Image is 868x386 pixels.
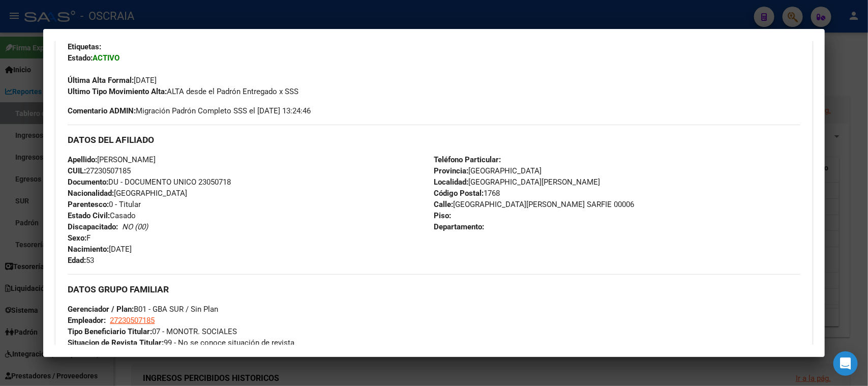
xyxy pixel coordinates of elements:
[434,189,484,198] strong: Código Postal:
[68,42,101,51] strong: Etiquetas:
[68,233,91,243] span: F
[68,211,110,220] strong: Estado Civil:
[434,166,542,175] span: [GEOGRAPHIC_DATA]
[68,177,108,187] strong: Documento:
[122,222,148,231] i: NO (00)
[68,327,152,336] strong: Tipo Beneficiario Titular:
[68,105,311,116] span: Migración Padrón Completo SSS el [DATE] 13:24:46
[68,327,237,336] span: 07 - MONOTR. SOCIALES
[68,76,157,85] span: [DATE]
[434,211,451,220] strong: Piso:
[68,211,136,220] span: Casado
[833,351,858,376] div: Open Intercom Messenger
[434,155,501,164] strong: Teléfono Particular:
[68,87,167,96] strong: Ultimo Tipo Movimiento Alta:
[68,284,800,295] h3: DATOS GRUPO FAMILIAR
[434,200,634,209] span: [GEOGRAPHIC_DATA][PERSON_NAME] SARFIE 00006
[68,134,800,145] h3: DATOS DEL AFILIADO
[68,189,187,198] span: [GEOGRAPHIC_DATA]
[68,305,134,314] strong: Gerenciador / Plan:
[68,305,218,314] span: B01 - GBA SUR / Sin Plan
[68,76,134,85] strong: Última Alta Formal:
[68,200,109,209] strong: Parentesco:
[434,166,468,175] strong: Provincia:
[110,316,155,325] span: 27230507185
[68,106,136,115] strong: Comentario ADMIN:
[434,177,600,187] span: [GEOGRAPHIC_DATA][PERSON_NAME]
[68,233,86,243] strong: Sexo:
[68,256,86,265] strong: Edad:
[68,222,118,231] strong: Discapacitado:
[68,256,94,265] span: 53
[434,200,453,209] strong: Calle:
[68,245,132,254] span: [DATE]
[68,338,164,347] strong: Situacion de Revista Titular:
[68,53,93,63] strong: Estado:
[93,53,119,63] strong: ACTIVO
[68,87,298,96] span: ALTA desde el Padrón Entregado x SSS
[68,338,294,347] span: 99 - No se conoce situación de revista
[68,245,109,254] strong: Nacimiento:
[68,166,131,175] span: 27230507185
[434,177,468,187] strong: Localidad:
[434,189,500,198] span: 1768
[68,166,86,175] strong: CUIL:
[68,200,141,209] span: 0 - Titular
[68,155,97,164] strong: Apellido:
[68,189,114,198] strong: Nacionalidad:
[68,316,106,325] strong: Empleador:
[434,222,484,231] strong: Departamento:
[68,177,231,187] span: DU - DOCUMENTO UNICO 23050718
[68,155,156,164] span: [PERSON_NAME]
